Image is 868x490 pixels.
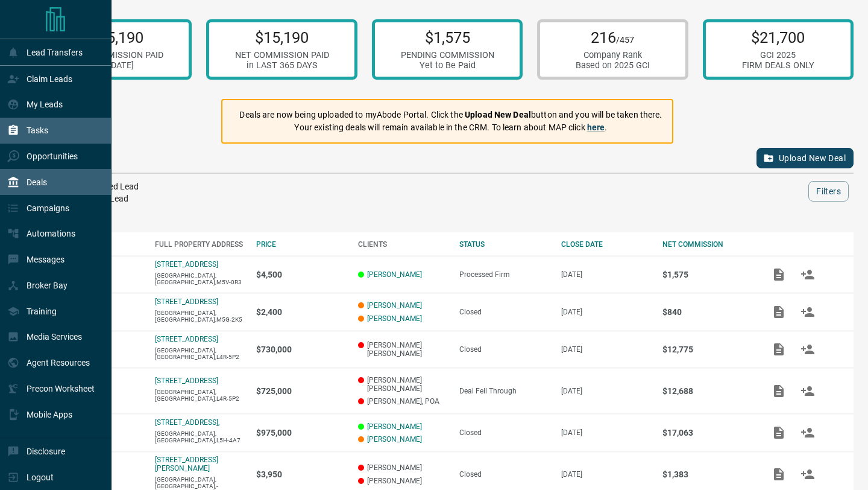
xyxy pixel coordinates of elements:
div: Closed [459,470,549,479]
span: Match Clients [793,469,822,478]
div: Closed [459,345,549,354]
p: [GEOGRAPHIC_DATA],[GEOGRAPHIC_DATA],M5V-0R3 [155,272,245,285]
div: STATUS [459,240,549,249]
a: [STREET_ADDRESS] [155,377,218,385]
p: $12,775 [662,345,752,354]
a: [STREET_ADDRESS] [155,297,218,306]
p: [PERSON_NAME], POA [358,397,448,406]
div: PRICE [256,240,346,249]
p: [DATE] [561,308,651,316]
p: Your existing deals will remain available in the CRM. To learn about MAP click . [239,121,662,134]
span: /457 [616,35,634,45]
p: $12,688 [662,386,752,396]
p: $4,500 [256,270,346,279]
a: here [587,122,605,132]
p: [DATE] [561,270,651,279]
p: [DATE] [561,428,651,437]
span: Match Clients [793,270,822,278]
p: [DATE] [561,470,651,479]
a: [PERSON_NAME] [367,314,422,323]
div: Deal Fell Through [459,387,549,395]
div: NET COMMISSION PAID [69,50,163,60]
button: Filters [808,181,849,202]
p: $840 [662,307,752,317]
div: FULL PROPERTY ADDRESS [155,240,245,249]
div: Closed [459,308,549,316]
div: NET COMMISSION [662,240,752,249]
a: [PERSON_NAME] [367,270,422,279]
div: Processed Firm [459,270,549,279]
p: [GEOGRAPHIC_DATA],[GEOGRAPHIC_DATA],L4R-5P2 [155,347,245,360]
a: [STREET_ADDRESS], [155,418,219,427]
div: Closed [459,428,549,437]
p: $17,063 [662,428,752,437]
p: [GEOGRAPHIC_DATA],[GEOGRAPHIC_DATA],L5H-4A7 [155,430,245,444]
p: $725,000 [256,386,346,396]
button: Upload New Deal [756,148,854,168]
p: [GEOGRAPHIC_DATA],[GEOGRAPHIC_DATA],- [155,476,245,489]
span: Add / View Documents [764,345,793,353]
div: Yet to Be Paid [401,60,494,71]
p: $21,700 [742,28,814,46]
div: FIRM DEALS ONLY [742,60,814,71]
p: $15,190 [69,28,163,46]
a: [STREET_ADDRESS] [155,260,218,269]
div: CLIENTS [358,240,448,249]
p: [DATE] [561,387,651,395]
p: [PERSON_NAME] [PERSON_NAME] [358,341,448,358]
p: [PERSON_NAME] [PERSON_NAME] [358,376,448,393]
span: Add / View Documents [764,386,793,395]
div: in [DATE] [69,60,163,71]
span: Match Clients [793,307,822,316]
div: Company Rank [576,50,650,60]
span: Add / View Documents [764,270,793,278]
p: [DATE] [561,345,651,354]
p: $15,190 [235,28,329,46]
p: $1,575 [401,28,494,46]
span: Add / View Documents [764,307,793,316]
strong: Upload New Deal [465,110,531,119]
div: Based on 2025 GCI [576,60,650,71]
div: NET COMMISSION PAID [235,50,329,60]
p: $730,000 [256,345,346,354]
p: [GEOGRAPHIC_DATA],[GEOGRAPHIC_DATA],L4R-5P2 [155,389,245,402]
a: [PERSON_NAME] [367,301,422,310]
p: $975,000 [256,428,346,437]
span: Add / View Documents [764,469,793,478]
p: [PERSON_NAME] [358,463,448,472]
span: Add / View Documents [764,428,793,436]
span: Match Clients [793,345,822,353]
span: Match Clients [793,386,822,395]
span: Match Clients [793,428,822,436]
p: [GEOGRAPHIC_DATA],[GEOGRAPHIC_DATA],M5G-2K5 [155,310,245,323]
p: 216 [576,28,650,46]
a: [PERSON_NAME] [367,422,422,431]
p: $3,950 [256,469,346,479]
p: $1,575 [662,270,752,279]
a: [PERSON_NAME] [367,435,422,444]
p: $1,383 [662,469,752,479]
div: in LAST 365 DAYS [235,60,329,71]
div: CLOSE DATE [561,240,651,249]
a: [STREET_ADDRESS][PERSON_NAME] [155,456,218,472]
p: [PERSON_NAME] [358,477,448,485]
p: Deals are now being uploaded to myAbode Portal. Click the button and you will be taken there. [239,109,662,121]
div: PENDING COMMISSION [401,50,494,60]
div: GCI 2025 [742,50,814,60]
p: $2,400 [256,307,346,317]
a: [STREET_ADDRESS] [155,335,218,343]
